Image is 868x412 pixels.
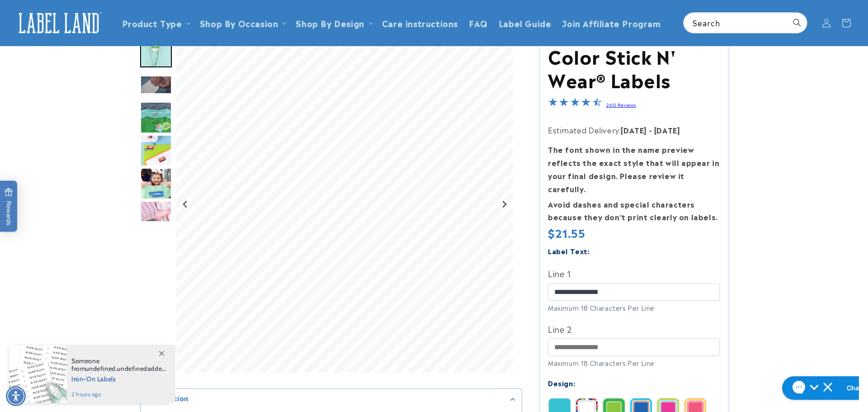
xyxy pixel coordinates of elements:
label: Design: [548,378,576,388]
button: Next slide [498,198,510,210]
summary: Product Type [117,12,194,33]
a: Product Type [122,17,182,29]
span: Iron-On Labels [71,373,166,384]
div: Go to slide 4 [140,102,172,133]
button: Previous slide [179,198,192,210]
span: Join Affiliate Program [562,18,660,28]
summary: Shop By Design [290,12,376,33]
img: Color Stick N' Wear® Labels - Label Land [140,102,172,133]
div: Go to slide 7 [140,201,172,232]
img: Color Stick N' Wear® Labels - Label Land [140,135,172,166]
img: Color Stick N' Wear® Labels - Label Land [140,201,172,232]
span: Shop By Occasion [200,18,278,28]
a: Join Affiliate Program [557,12,666,33]
img: Pink stripes design stick on clothing label on the care tag of a sweatshirt [140,36,172,67]
div: Go to slide 3 [140,69,172,100]
div: Maximum 18 Characters Per Line [548,358,720,368]
div: Maximum 18 Characters Per Line [548,303,720,313]
a: Label Land [10,5,108,40]
button: Search [787,13,807,33]
span: Rewards [5,188,13,225]
summary: Description [141,389,522,409]
strong: - [649,124,652,135]
img: Color Stick N' Wear® Labels - Label Land [140,168,172,199]
a: FAQ [463,12,493,33]
button: Open gorgias live chat [5,3,109,27]
strong: The font shown in the name preview reflects the exact style that will appear in your final design... [548,144,720,194]
span: Care instructions [382,18,458,28]
strong: [DATE] [621,124,647,135]
span: Someone from , added this product to their cart. [71,357,166,373]
a: 260 Reviews - open in a new tab [606,101,637,108]
span: $21.55 [548,224,586,241]
span: FAQ [469,18,488,28]
span: undefined [117,365,147,373]
span: 4.5-star overall rating [548,99,602,109]
p: Estimated Delivery: [548,123,720,137]
img: null [140,76,172,94]
span: Label Guide [499,18,552,28]
img: Label Land [14,9,104,37]
div: Go to slide 6 [140,168,172,199]
strong: Avoid dashes and special characters because they don’t print clearly on labels. [548,199,718,223]
iframe: Sign Up via Text for Offers [7,340,114,367]
div: Go to slide 2 [140,36,172,67]
a: Shop By Design [296,17,364,29]
a: Label Guide [493,12,557,33]
label: Line 2 [548,322,720,336]
iframe: Gorgias live chat messenger [778,373,859,403]
h1: Chat with us [69,10,108,19]
a: Care instructions [377,12,463,33]
span: 2 hours ago [71,390,166,398]
div: Go to slide 5 [140,135,172,166]
strong: [DATE] [654,124,680,135]
h1: Color Stick N' Wear® Labels [548,44,720,91]
div: Accessibility Menu [6,386,26,406]
span: undefined [85,365,115,373]
label: Label Text: [548,246,590,256]
summary: Shop By Occasion [194,12,291,33]
label: Line 1 [548,266,720,280]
